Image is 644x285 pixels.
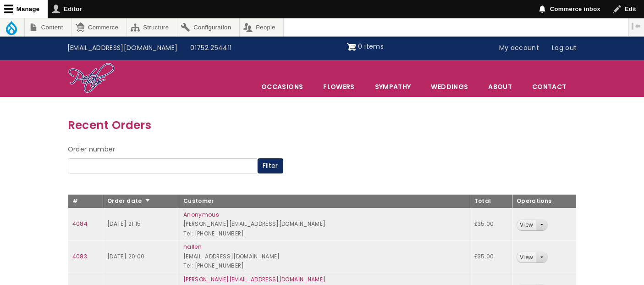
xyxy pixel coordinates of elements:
[470,240,512,273] td: £35.00
[183,211,219,218] a: Anonymous
[628,18,644,34] button: Vertical orientation
[72,18,126,36] a: Commerce
[358,42,383,51] span: 0 items
[512,195,576,208] th: Operations
[179,240,470,273] td: [EMAIL_ADDRESS][DOMAIN_NAME] Tel: [PHONE_NUMBER]
[365,77,421,96] a: Sympathy
[183,275,325,283] a: [PERSON_NAME][EMAIL_ADDRESS][DOMAIN_NAME]
[347,39,356,54] img: Shopping cart
[179,208,470,240] td: [PERSON_NAME][EMAIL_ADDRESS][DOMAIN_NAME] Tel: [PHONE_NUMBER]
[107,197,151,205] a: Order date
[258,158,283,174] button: Filter
[68,195,103,208] th: #
[72,252,87,260] a: 4083
[179,195,470,208] th: Customer
[177,18,239,36] a: Configuration
[183,243,202,251] a: nallen
[347,39,384,54] a: Shopping cart 0 items
[314,77,364,96] a: Flowers
[240,18,284,36] a: People
[184,39,238,57] a: 01752 254411
[72,220,88,228] a: 4084
[107,252,144,260] time: [DATE] 20:00
[25,18,71,36] a: Content
[421,77,478,96] span: Weddings
[523,77,576,96] a: Contact
[479,77,522,96] a: About
[107,220,141,228] time: [DATE] 21:15
[68,62,115,95] img: Home
[470,195,512,208] th: Total
[68,144,116,155] label: Order number
[127,18,177,36] a: Structure
[68,116,577,134] h3: Recent Orders
[470,208,512,240] td: £35.00
[61,39,184,57] a: [EMAIL_ADDRESS][DOMAIN_NAME]
[545,39,583,57] a: Log out
[252,77,313,96] span: Occasions
[517,252,536,263] a: View
[493,39,546,57] a: My account
[517,220,536,230] a: View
